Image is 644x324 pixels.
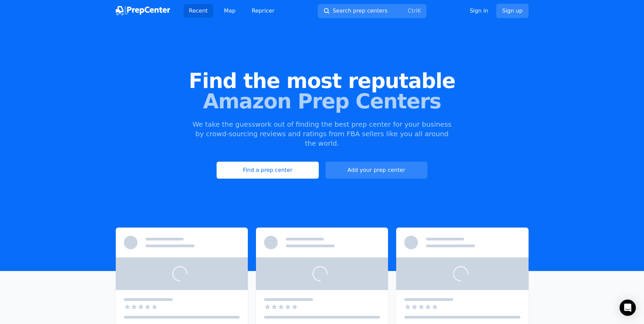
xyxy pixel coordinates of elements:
[318,4,426,18] button: Search prep centersCtrlK
[217,162,318,179] a: Find a prep center
[219,4,241,18] a: Map
[417,7,421,14] kbd: K
[408,7,417,14] kbd: Ctrl
[116,6,170,16] img: PrepCenter
[11,71,633,91] span: Find the most reputable
[192,120,453,148] p: We take the guesswork out of finding the best prep center for your business by crowd-sourcing rev...
[620,300,636,316] div: Open Intercom Messenger
[326,162,427,179] a: Add your prep center
[246,4,280,18] a: Repricer
[496,4,528,18] a: Sign up
[470,7,489,15] a: Sign in
[11,91,633,111] span: Amazon Prep Centers
[184,4,213,18] a: Recent
[333,7,387,15] span: Search prep centers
